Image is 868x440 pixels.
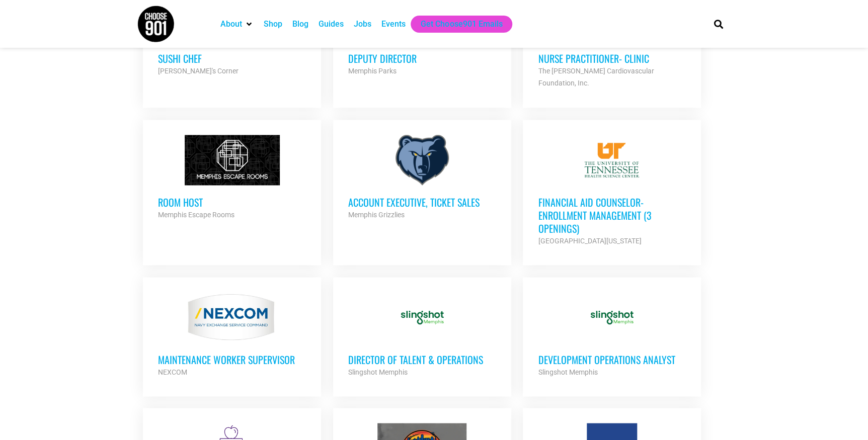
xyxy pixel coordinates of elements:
nav: Main nav [215,16,696,33]
h3: Director of Talent & Operations [348,353,496,366]
strong: NEXCOM [158,368,187,376]
strong: [GEOGRAPHIC_DATA][US_STATE] [538,236,641,244]
a: MAINTENANCE WORKER SUPERVISOR NEXCOM [143,277,321,393]
strong: Memphis Parks [348,67,397,75]
a: Guides [319,18,344,30]
a: Jobs [354,18,371,30]
a: Development Operations Analyst Slingshot Memphis [523,277,701,393]
strong: Memphis Grizzlies [348,210,405,218]
h3: Sushi Chef [158,52,306,65]
a: Shop [264,18,282,30]
strong: [PERSON_NAME]'s Corner [158,67,239,75]
strong: The [PERSON_NAME] Cardiovascular Foundation, Inc. [538,67,654,87]
h3: MAINTENANCE WORKER SUPERVISOR [158,353,306,366]
a: Get Choose901 Emails [421,18,502,30]
h3: Development Operations Analyst [538,353,686,366]
a: Events [381,18,406,30]
h3: Nurse Practitioner- Clinic [538,52,686,65]
div: About [215,16,259,33]
a: Blog [292,18,308,30]
strong: Slingshot Memphis [348,368,408,376]
a: Room Host Memphis Escape Rooms [143,120,321,235]
h3: Deputy Director [348,52,496,65]
a: Director of Talent & Operations Slingshot Memphis [333,277,511,393]
a: About [220,18,242,30]
a: Financial Aid Counselor-Enrollment Management (3 Openings) [GEOGRAPHIC_DATA][US_STATE] [523,120,701,261]
strong: Memphis Escape Rooms [158,210,234,218]
div: Search [710,16,727,32]
h3: Room Host [158,195,306,208]
a: Account Executive, Ticket Sales Memphis Grizzlies [333,120,511,235]
strong: Slingshot Memphis [538,368,597,376]
h3: Financial Aid Counselor-Enrollment Management (3 Openings) [538,195,686,234]
h3: Account Executive, Ticket Sales [348,195,496,208]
